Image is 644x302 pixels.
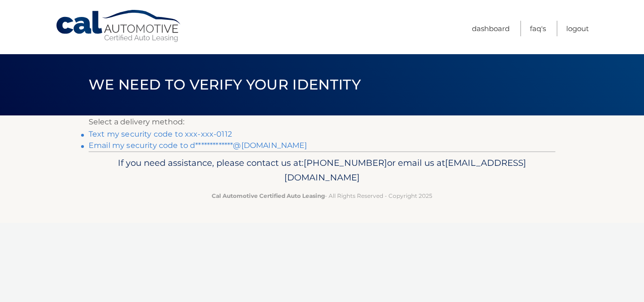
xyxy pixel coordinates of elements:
a: Text my security code to xxx-xxx-0112 [89,130,232,139]
a: Cal Automotive [55,9,182,43]
p: - All Rights Reserved - Copyright 2025 [95,191,549,201]
p: Select a delivery method: [89,115,555,129]
a: FAQ's [530,21,546,36]
p: If you need assistance, please contact us at: or email us at [95,155,549,186]
strong: Cal Automotive Certified Auto Leasing [212,192,325,199]
span: [PHONE_NUMBER] [304,157,387,168]
a: Logout [566,21,589,36]
span: We need to verify your identity [89,76,361,93]
a: Dashboard [472,21,510,36]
